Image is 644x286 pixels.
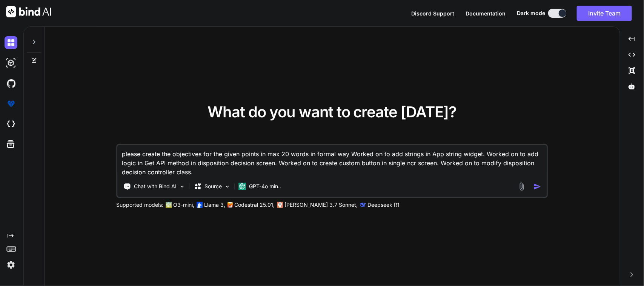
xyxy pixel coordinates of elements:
[533,183,541,191] img: icon
[249,183,281,190] p: GPT-4o min..
[166,202,172,208] img: GPT-4
[285,201,358,209] p: [PERSON_NAME] 3.7 Sonnet,
[204,201,226,209] p: Llama 3,
[224,183,231,190] img: Pick Models
[205,183,222,190] p: Source
[228,202,233,208] img: Mistral-AI
[179,183,186,190] img: Pick Tools
[134,183,177,190] p: Chat with Bind AI
[5,118,17,131] img: cloudideIcon
[5,258,17,271] img: settings
[197,202,203,208] img: Llama2
[5,97,17,110] img: premium
[368,201,400,209] p: Deepseek R1
[5,57,17,69] img: darkAi-studio
[411,9,454,17] button: Discord Support
[517,182,526,191] img: attachment
[118,145,547,177] textarea: please create the objectives for the given points in max 20 words in formal way Worked on to add ...
[411,10,454,17] span: Discord Support
[207,103,457,121] span: What do you want to create [DATE]?
[117,201,164,209] p: Supported models:
[466,10,506,17] span: Documentation
[5,77,17,90] img: githubDark
[235,201,275,209] p: Codestral 25.01,
[360,202,366,208] img: claude
[239,183,246,190] img: GPT-4o mini
[577,6,632,21] button: Invite Team
[6,6,51,17] img: Bind AI
[517,9,545,17] span: Dark mode
[5,36,17,49] img: darkChat
[277,202,283,208] img: claude
[466,9,506,17] button: Documentation
[174,201,195,209] p: O3-mini,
